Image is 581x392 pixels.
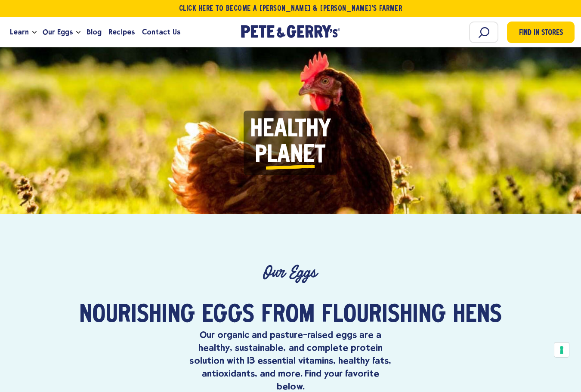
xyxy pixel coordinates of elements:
[554,343,569,357] button: Your consent preferences for tracking technologies
[255,143,267,169] i: P
[105,21,138,44] a: Recipes
[315,143,325,169] i: t
[321,302,446,328] span: flourishing
[267,143,277,169] i: l
[79,302,195,328] span: Nourishing
[10,27,29,37] span: Learn
[39,21,76,44] a: Our Eggs
[76,31,80,34] button: Open the dropdown menu for Our Eggs
[6,21,32,44] a: Learn
[108,27,135,37] span: Recipes
[250,117,331,143] span: Healthy
[261,302,315,328] span: from
[139,21,184,44] a: Contact Us
[453,302,502,328] span: hens
[469,22,498,43] input: Search
[83,21,105,44] a: Blog
[142,27,180,37] span: Contact Us
[202,302,254,328] span: eggs
[519,28,563,39] span: Find in Stores
[290,143,303,169] i: n
[277,143,290,169] i: a
[32,31,37,34] button: Open the dropdown menu for Learn
[507,22,575,43] a: Find in Stores
[87,27,102,37] span: Blog
[49,263,533,282] p: Our Eggs
[43,27,73,37] span: Our Eggs
[303,143,315,169] i: e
